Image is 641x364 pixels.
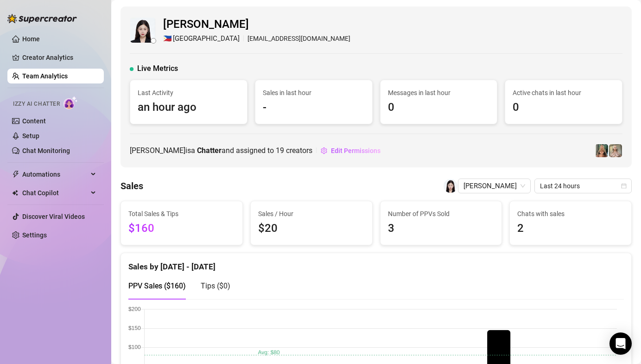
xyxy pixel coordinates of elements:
span: thunderbolt [12,171,19,178]
span: Active chats in last hour [513,88,615,98]
a: Team Analytics [22,72,68,80]
span: Last Activity [138,88,240,98]
span: PPV Sales ( $160 ) [128,281,186,290]
span: 3 [388,220,495,237]
span: Sales in last hour [263,88,365,98]
span: 2 [517,220,624,237]
span: Chats with sales [517,209,624,219]
span: Sales / Hour [258,209,365,219]
img: logo-BBDzfeDw.svg [7,14,77,23]
img: Eva Tangian [444,179,457,193]
span: Total Sales & Tips [128,209,235,219]
span: [PERSON_NAME] [163,16,350,33]
img: Eva Tangian [130,18,155,43]
span: $20 [258,220,365,237]
span: $160 [128,220,235,237]
button: Edit Permissions [320,143,381,158]
a: Creator Analytics [22,50,96,65]
a: Settings [22,231,47,239]
div: Open Intercom Messenger [609,332,632,355]
span: Edit Permissions [331,147,381,154]
span: Messages in last hour [388,88,490,98]
span: 19 [276,146,284,155]
span: [GEOGRAPHIC_DATA] [173,33,240,45]
img: Chat Copilot [12,190,18,196]
a: Setup [22,132,39,140]
span: Live Metrics [137,63,178,74]
a: Content [22,117,46,125]
img: Ellie (Free) [595,144,608,157]
img: AI Chatter [63,96,78,109]
span: Automations [22,167,88,182]
span: [PERSON_NAME] is a and assigned to creators [130,145,312,156]
span: 0 [513,99,615,116]
div: [EMAIL_ADDRESS][DOMAIN_NAME] [163,33,350,45]
img: Ellie (VIP) [609,144,622,157]
a: Home [22,35,40,43]
div: Sales by [DATE] - [DATE] [128,253,624,273]
span: 🇵🇭 [163,33,172,45]
b: Chatter [197,146,222,155]
h4: Sales [121,179,143,192]
span: 0 [388,99,490,116]
span: calendar [621,183,627,189]
span: Eva Tangian [463,179,525,193]
span: Number of PPVs Sold [388,209,495,219]
span: Chat Copilot [22,185,88,200]
span: Last 24 hours [540,179,626,193]
span: - [263,99,365,116]
span: Tips ( $0 ) [201,281,230,290]
span: setting [321,147,327,154]
span: Izzy AI Chatter [13,100,60,109]
a: Discover Viral Videos [22,213,85,220]
a: Chat Monitoring [22,147,70,154]
span: an hour ago [138,99,240,116]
